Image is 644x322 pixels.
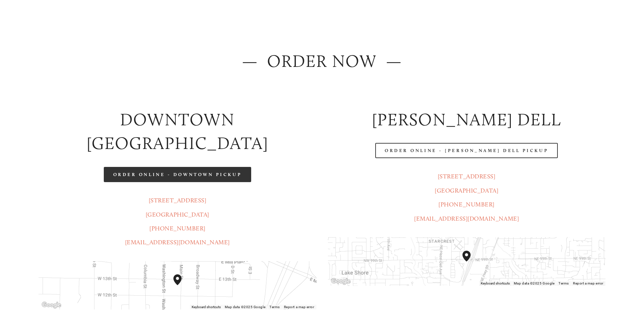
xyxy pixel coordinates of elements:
[192,305,221,309] button: Keyboard shortcuts
[149,225,206,232] a: [PHONE_NUMBER]
[328,108,605,132] h2: [PERSON_NAME] DELL
[330,277,352,286] img: Google
[330,277,352,286] a: Open this area in Google Maps (opens a new window)
[269,305,280,309] a: Terms
[573,281,603,285] a: Report a map error
[39,49,605,73] h2: — ORDER NOW —
[40,301,63,309] img: Google
[40,301,63,309] a: Open this area in Google Maps (opens a new window)
[435,187,498,194] a: [GEOGRAPHIC_DATA]
[173,274,190,296] div: Amaro's Table 1220 Main Street vancouver, United States
[149,197,207,204] a: [STREET_ADDRESS]
[462,251,479,272] div: Amaro's Table 816 Northeast 98th Circle Vancouver, WA, 98665, United States
[514,281,554,285] span: Map data ©2025 Google
[481,281,510,286] button: Keyboard shortcuts
[104,167,252,182] a: Order Online - Downtown pickup
[438,173,496,180] a: [STREET_ADDRESS]
[414,215,519,222] a: [EMAIL_ADDRESS][DOMAIN_NAME]
[438,201,495,208] a: [PHONE_NUMBER]
[39,108,316,156] h2: Downtown [GEOGRAPHIC_DATA]
[284,305,314,309] a: Report a map error
[146,211,209,218] a: [GEOGRAPHIC_DATA]
[125,239,230,246] a: [EMAIL_ADDRESS][DOMAIN_NAME]
[225,305,265,309] span: Map data ©2025 Google
[375,143,558,158] a: Order Online - [PERSON_NAME] Dell Pickup
[558,281,569,285] a: Terms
